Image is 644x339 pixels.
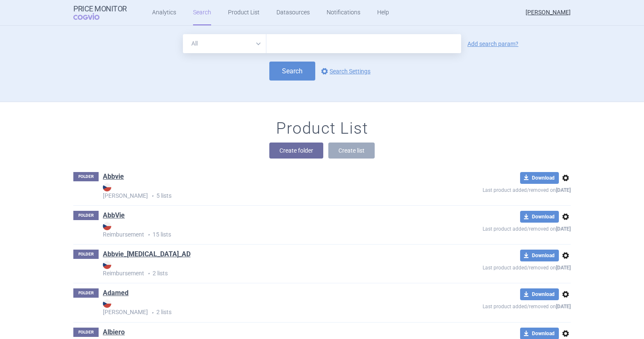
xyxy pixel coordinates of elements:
[328,143,375,159] button: Create list
[556,265,571,271] strong: [DATE]
[73,5,127,13] strong: Price Monitor
[103,183,421,200] p: 5 lists
[103,288,129,298] a: Adamed
[148,192,156,200] i: •
[103,261,421,278] p: 2 lists
[103,328,125,339] h1: Albiero
[144,231,153,239] i: •
[73,211,99,220] p: FOLDER
[73,288,99,298] p: FOLDER
[467,41,518,47] a: Add search param?
[103,328,125,337] a: Albiero
[103,299,421,317] p: 2 lists
[556,187,571,193] strong: [DATE]
[103,183,421,199] strong: [PERSON_NAME]
[421,184,571,194] p: Last product added/removed on
[103,172,124,183] h1: Abbvie
[103,299,111,308] img: CZ
[269,62,315,81] button: Search
[421,300,571,311] p: Last product added/removed on
[421,261,571,272] p: Last product added/removed on
[103,183,111,191] img: CZ
[520,250,559,261] button: Download
[73,250,99,259] p: FOLDER
[520,172,559,184] button: Download
[103,288,129,299] h1: Adamed
[103,222,421,239] p: 15 lists
[103,261,421,277] strong: Reimbursement
[73,13,111,20] span: COGVIO
[73,328,99,337] p: FOLDER
[520,211,559,223] button: Download
[319,66,370,76] a: Search Settings
[73,5,127,21] a: Price MonitorCOGVIO
[103,250,191,259] a: Abbvie_[MEDICAL_DATA]_AD
[144,269,153,278] i: •
[103,211,125,222] h1: AbbVie
[73,172,99,181] p: FOLDER
[103,222,111,230] img: CZ
[103,222,421,238] strong: Reimbursement
[556,226,571,232] strong: [DATE]
[103,250,191,261] h1: Abbvie_Rinvoq_AD
[103,172,124,181] a: Abbvie
[103,261,111,269] img: CZ
[103,299,421,315] strong: [PERSON_NAME]
[556,304,571,309] strong: [DATE]
[269,143,323,159] button: Create folder
[148,309,156,317] i: •
[421,223,571,233] p: Last product added/removed on
[276,119,368,138] h1: Product List
[520,288,559,300] button: Download
[103,211,125,220] a: AbbVie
